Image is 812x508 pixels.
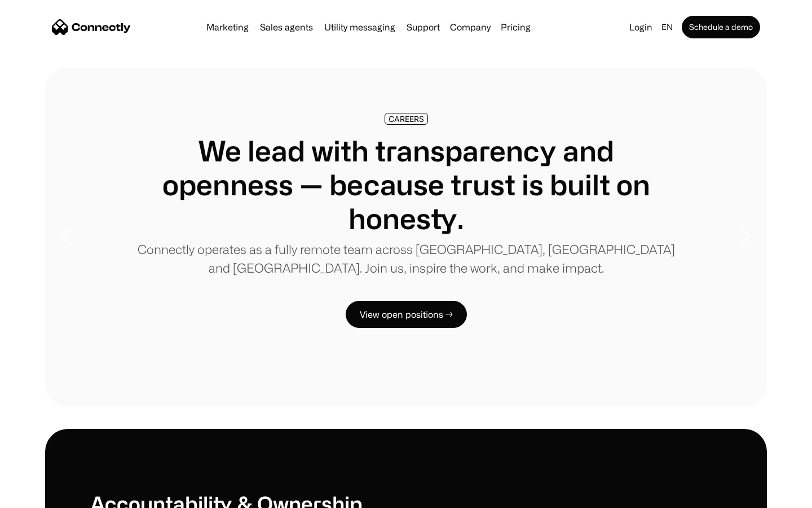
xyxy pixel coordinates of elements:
a: Schedule a demo [682,16,760,38]
div: Company [450,19,491,35]
a: Login [625,19,657,35]
a: Sales agents [255,23,317,32]
a: Pricing [496,23,535,32]
aside: Language selected: English [11,487,68,504]
div: CAREERS [389,115,424,123]
h1: We lead with transparency and openness — because trust is built on honesty. [135,134,677,235]
a: Utility messaging [320,23,400,32]
ul: Language list [23,488,68,504]
p: Connectly operates as a fully remote team across [GEOGRAPHIC_DATA], [GEOGRAPHIC_DATA] and [GEOGRA... [135,240,677,277]
div: en [661,19,673,35]
a: Marketing [202,23,253,32]
a: Support [402,23,444,32]
a: View open positions → [346,301,467,328]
